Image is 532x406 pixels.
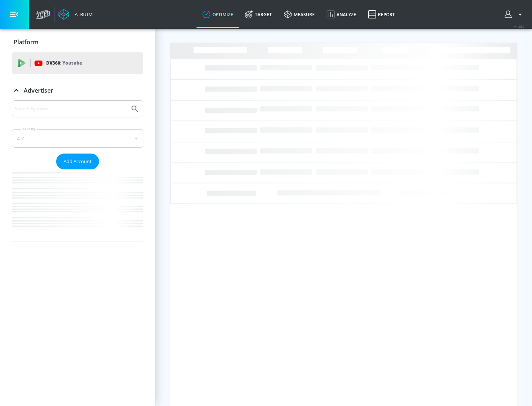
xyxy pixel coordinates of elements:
span: v 4.28.0 [514,24,525,28]
p: Advertiser [24,86,53,94]
p: Youtube [62,59,82,67]
button: Add Account [56,154,99,169]
a: Atrium [58,9,93,20]
a: measure [278,1,321,28]
a: Analyze [321,1,362,28]
a: Report [362,1,401,28]
a: optimize [197,1,239,28]
div: DV360: Youtube [12,52,143,74]
div: Atrium [72,11,93,18]
nav: list of Advertiser [12,169,143,241]
div: A-Z [12,129,143,148]
input: Search by name [15,104,127,114]
a: Target [239,1,278,28]
p: DV360: [46,59,82,67]
div: Platform [12,32,143,52]
label: Sort By [21,127,37,131]
div: Advertiser [12,100,143,241]
span: Add Account [64,157,92,166]
div: Advertiser [12,80,143,101]
p: Platform [14,38,38,46]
